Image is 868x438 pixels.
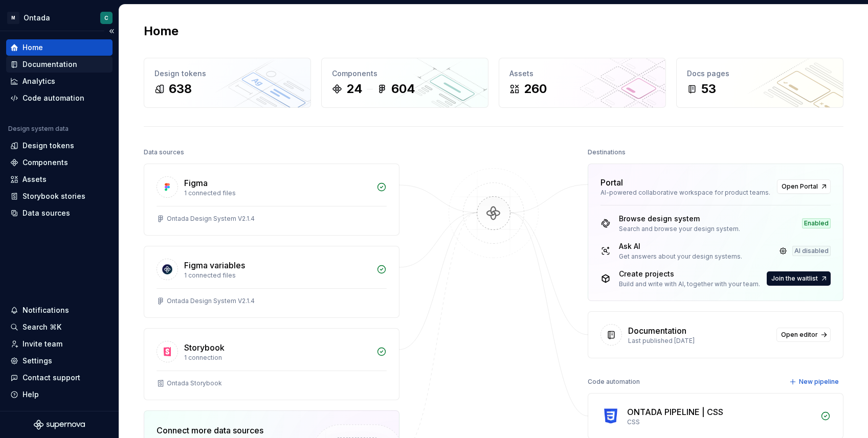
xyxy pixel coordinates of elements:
[184,177,208,189] div: Figma
[167,215,255,223] div: Ontada Design System V2.1.4
[628,337,770,345] div: Last published [DATE]
[6,302,113,318] button: Notifications
[167,379,222,387] div: Ontada Storybook
[6,171,113,188] a: Assets
[6,353,113,369] a: Settings
[23,141,74,151] div: Design tokens
[23,76,55,86] div: Analytics
[34,420,85,430] svg: Supernova Logo
[104,14,108,22] div: C
[104,24,119,38] button: Collapse sidebar
[154,68,300,79] div: Design tokens
[6,205,113,221] a: Data sources
[144,58,311,108] a: Design tokens638
[802,218,831,228] div: Enabled
[6,370,113,386] button: Contact support
[619,225,740,233] div: Search and browse your design system.
[6,73,113,89] a: Analytics
[509,68,655,79] div: Assets
[2,7,117,29] button: MOntadaC
[782,182,818,191] span: Open Portal
[771,274,818,283] span: Join the waitlist
[524,81,547,97] div: 260
[23,174,47,185] div: Assets
[144,246,399,318] a: Figma variables1 connected filesOntada Design System V2.1.4
[346,81,363,97] div: 24
[144,23,179,39] h2: Home
[799,378,839,386] span: New pipeline
[23,93,84,103] div: Code automation
[627,406,723,418] div: ONTADA PIPELINE | CSS
[600,176,623,189] div: Portal
[23,208,70,218] div: Data sources
[781,331,818,339] span: Open editor
[144,145,184,159] div: Data sources
[701,81,716,97] div: 53
[600,189,771,197] div: AI-powered collaborative workspace for product teams.
[499,58,666,108] a: Assets260
[6,56,113,73] a: Documentation
[321,58,488,108] a: Components24604
[627,418,814,426] div: CSS
[184,259,245,271] div: Figma variables
[6,386,113,403] button: Help
[6,188,113,204] a: Storybook stories
[157,424,295,436] div: Connect more data sources
[184,189,370,197] div: 1 connected files
[6,39,113,56] a: Home
[777,179,831,194] a: Open Portal
[144,328,399,400] a: Storybook1 connectionOntada Storybook
[23,305,69,315] div: Notifications
[184,271,370,280] div: 1 connected files
[619,269,760,279] div: Create projects
[23,191,85,201] div: Storybook stories
[588,145,626,159] div: Destinations
[619,280,760,288] div: Build and write with AI, together with your team.
[767,271,831,286] button: Join the waitlist
[23,42,43,53] div: Home
[619,252,742,261] div: Get answers about your design systems.
[23,322,61,332] div: Search ⌘K
[6,90,113,106] a: Code automation
[588,375,640,389] div: Code automation
[23,157,68,168] div: Components
[23,389,39,400] div: Help
[332,68,478,79] div: Components
[619,214,740,224] div: Browse design system
[6,137,113,154] a: Design tokens
[24,13,50,23] div: Ontada
[391,81,415,97] div: 604
[7,12,19,24] div: M
[6,336,113,352] a: Invite team
[792,246,831,256] div: AI disabled
[619,241,742,251] div: Ask AI
[167,297,255,305] div: Ontada Design System V2.1.4
[687,68,833,79] div: Docs pages
[8,125,69,133] div: Design system data
[184,341,225,354] div: Storybook
[23,373,80,383] div: Contact support
[776,328,831,342] a: Open editor
[169,81,192,97] div: 638
[144,164,399,236] a: Figma1 connected filesOntada Design System V2.1.4
[628,325,686,337] div: Documentation
[23,356,52,366] div: Settings
[184,354,370,362] div: 1 connection
[676,58,843,108] a: Docs pages53
[23,339,62,349] div: Invite team
[786,375,843,389] button: New pipeline
[6,319,113,335] button: Search ⌘K
[6,154,113,171] a: Components
[23,59,77,70] div: Documentation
